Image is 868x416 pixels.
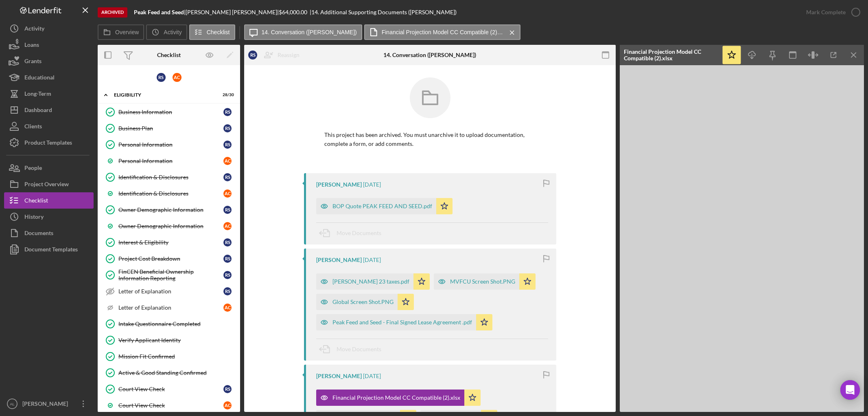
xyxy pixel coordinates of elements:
div: Identification & Disclosures [118,190,223,197]
div: Global Screen Shot.PNG [332,299,394,305]
a: Verify Applicant Identity [102,332,236,348]
label: Checklist [207,29,230,35]
button: Move Documents [316,223,389,243]
time: 2025-08-15 22:33 [363,257,381,263]
button: Mark Complete [798,4,864,20]
a: Court View CheckRS [102,381,236,397]
label: Financial Projection Model CC Compatible (2).xlsx [382,29,504,35]
button: Activity [146,24,187,40]
div: A C [173,73,181,82]
div: Mark Complete [806,4,846,20]
div: R S [223,124,232,132]
div: R S [223,141,232,149]
div: Owner Demographic Information [118,223,223,229]
button: Peak Feed and Seed - Final Signed Lease Agreement .pdf [316,314,492,330]
div: MVFCU Screen Shot.PNG [450,278,515,285]
div: Identification & Disclosures [118,174,223,180]
a: Personal InformationRS [102,136,236,153]
div: Intake Questionnaire Completed [118,321,236,327]
div: Open Intercom Messenger [840,380,860,400]
div: [PERSON_NAME] 23 taxes.pdf [332,278,409,285]
div: Eligibility [114,92,214,97]
a: Mission Fit Confirmed [102,348,236,365]
div: [PERSON_NAME] [20,396,73,414]
div: Mission Fit Confirmed [118,353,236,360]
div: FinCEN Beneficial Ownership Information Reporting [118,269,223,282]
div: Letter of Explanation [118,288,223,295]
div: R S [223,271,232,279]
div: 28 / 30 [219,92,234,97]
label: Activity [164,29,181,35]
div: Owner Demographic Information [118,207,223,213]
div: R S [223,206,232,214]
div: Verify Applicant Identity [118,337,236,343]
div: Archived [98,7,127,18]
a: Business PlanRS [102,120,236,136]
div: R S [248,51,257,59]
div: Financial Projection Model CC Compatible (2).xlsx [624,48,717,62]
div: Personal Information [118,158,223,164]
div: R S [223,385,232,393]
div: Interest & Eligibility [118,239,223,246]
div: Court View Check [118,402,223,409]
a: Identification & DisclosuresAC [102,185,236,202]
div: Financial Projection Model CC Compatible (2).xlsx [332,394,460,401]
div: Personal Information [118,141,223,148]
div: Reassign [278,47,300,63]
button: Overview [98,24,144,40]
button: Global Screen Shot.PNG [316,294,414,310]
p: This project has been archived. You must unarchive it to upload documentation, complete a form, o... [324,130,536,149]
div: A C [223,401,232,409]
div: [PERSON_NAME] [316,257,362,263]
div: Peak Feed and Seed - Final Signed Lease Agreement .pdf [332,319,472,326]
button: Financial Projection Model CC Compatible (2).xlsx [316,390,481,406]
a: Owner Demographic InformationAC [102,218,236,234]
div: R S [223,108,232,116]
div: | 14. Additional Supporting Documents ([PERSON_NAME]) [310,9,457,15]
button: RSReassign [244,47,308,63]
div: | [134,9,186,15]
div: R S [223,238,232,247]
div: Project Cost Breakdown [118,255,223,262]
a: Identification & DisclosuresRS [102,169,236,185]
time: 2025-08-11 21:40 [363,373,381,379]
a: Active & Good Standing Confirmed [102,365,236,381]
div: R S [223,255,232,263]
div: Business Information [118,109,223,115]
div: A C [223,304,232,312]
button: Checklist [189,24,235,40]
div: $64,000.00 [279,9,310,15]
